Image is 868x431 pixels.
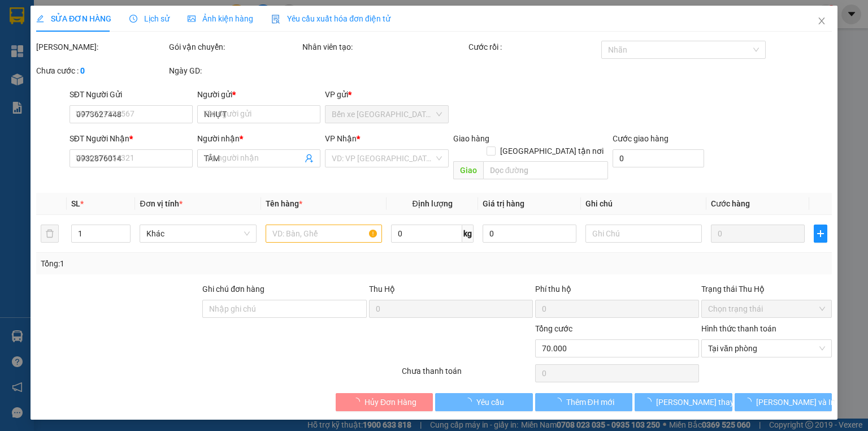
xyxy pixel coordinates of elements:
[496,145,608,157] span: [GEOGRAPHIC_DATA] tận nơi
[566,396,614,408] span: Thêm ĐH mới
[146,225,249,242] span: Khác
[305,154,314,163] span: user-add
[368,285,394,294] span: Thu Hộ
[453,134,489,143] span: Giao hàng
[468,41,599,53] div: Cước rồi :
[36,14,111,23] span: SỬA ĐƠN HÀNG
[266,225,382,243] input: VD: Bàn, Ghế
[553,398,566,406] span: loading
[585,225,702,243] input: Ghi Chú
[336,393,433,411] button: Hủy Đơn Hàng
[711,199,750,208] span: Cước hàng
[401,365,533,385] div: Chưa thanh toán
[483,199,524,208] span: Giá trị hàng
[412,199,452,208] span: Định lượng
[325,134,357,143] span: VP Nhận
[806,6,837,37] button: Close
[464,398,476,406] span: loading
[453,161,483,179] span: Giao
[41,257,336,270] div: Tổng: 1
[271,14,390,23] span: Yêu cầu xuất hóa đơn điện tử
[711,225,805,243] input: 0
[613,149,704,167] input: Cước giao hàng
[535,324,572,333] span: Tổng cước
[70,88,193,101] div: SĐT Người Gửi
[325,88,448,101] div: VP gửi
[80,66,85,75] b: 0
[462,225,474,243] span: kg
[701,283,832,295] div: Trạng thái Thu Hộ
[169,64,300,77] div: Ngày GD:
[188,15,196,23] span: picture
[36,64,167,77] div: Chưa cước :
[535,393,633,411] button: Thêm ĐH mới
[197,132,320,145] div: Người nhận
[581,193,706,215] th: Ghi chú
[735,393,832,411] button: [PERSON_NAME] và In
[435,393,533,411] button: Yêu cầu
[202,285,264,294] label: Ghi chú đơn hàng
[817,16,826,25] span: close
[71,199,80,208] span: SL
[140,199,182,208] span: Đơn vị tính
[644,398,656,406] span: loading
[814,225,827,243] button: plus
[756,396,835,408] span: [PERSON_NAME] và In
[197,88,320,101] div: Người gửi
[302,41,466,53] div: Nhân viên tạo:
[708,300,825,317] span: Chọn trạng thái
[744,398,756,406] span: loading
[364,396,416,408] span: Hủy Đơn Hàng
[613,134,669,143] label: Cước giao hàng
[352,398,364,406] span: loading
[708,340,825,357] span: Tại văn phòng
[701,324,776,333] label: Hình thức thanh toán
[271,15,280,24] img: icon
[36,15,44,23] span: edit
[483,161,608,179] input: Dọc đường
[814,229,827,238] span: plus
[535,283,699,300] div: Phí thu hộ
[202,300,366,318] input: Ghi chú đơn hàng
[169,41,300,53] div: Gói vận chuyển:
[70,132,193,145] div: SĐT Người Nhận
[332,106,441,123] span: Bến xe Tiền Giang
[129,15,137,23] span: clock-circle
[41,225,59,243] button: delete
[266,199,302,208] span: Tên hàng
[188,14,253,23] span: Ảnh kiện hàng
[36,41,167,53] div: [PERSON_NAME]:
[635,393,732,411] button: [PERSON_NAME] thay đổi
[476,396,504,408] span: Yêu cầu
[129,14,170,23] span: Lịch sử
[656,396,747,408] span: [PERSON_NAME] thay đổi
